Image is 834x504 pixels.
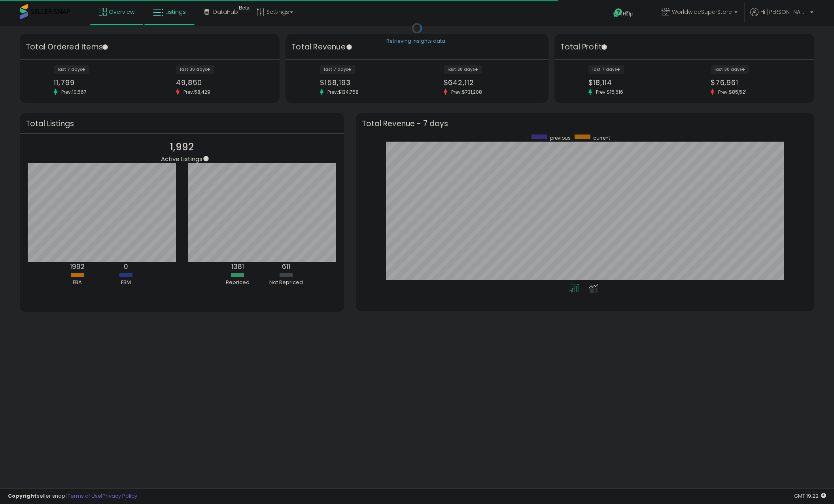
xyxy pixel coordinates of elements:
[320,65,356,74] label: last 7 days
[54,279,101,286] div: FBA
[593,135,610,141] span: current
[109,8,134,16] span: Overview
[714,89,751,95] span: Prev: $85,521
[176,65,214,74] label: last 30 days
[711,78,800,87] div: $76,961
[282,262,290,271] b: 611
[711,65,749,74] label: last 30 days
[550,135,571,141] span: previous
[323,89,363,95] span: Prev: $134,758
[57,89,91,95] span: Prev: 10,567
[601,44,608,51] div: Tooltip anchor
[613,8,623,18] i: Get Help
[320,78,411,87] div: $158,193
[346,44,353,51] div: Tooltip anchor
[102,279,150,286] div: FBM
[54,78,144,87] div: 11,799
[444,78,535,87] div: $642,112
[237,4,251,12] div: Tooltip anchor
[623,10,634,17] span: Help
[607,2,649,26] a: Help
[263,279,310,286] div: Not Repriced
[26,121,338,127] h3: Total Listings
[213,8,238,16] span: DataHub
[102,44,109,51] div: Tooltip anchor
[176,78,266,87] div: 49,850
[70,262,85,271] b: 1992
[165,8,186,16] span: Listings
[760,8,808,16] span: Hi [PERSON_NAME]
[588,65,624,74] label: last 7 days
[161,155,202,163] span: Active Listings
[54,65,89,74] label: last 7 days
[444,65,482,74] label: last 30 days
[592,89,627,95] span: Prev: $15,616
[560,42,808,53] h3: Total Profit
[26,42,274,53] h3: Total Ordered Items
[386,38,448,45] div: Retrieving insights data..
[362,121,808,127] h3: Total Revenue - 7 days
[202,155,210,162] div: Tooltip anchor
[214,279,261,286] div: Repriced
[750,8,813,26] a: Hi [PERSON_NAME]
[231,262,244,271] b: 1381
[588,78,678,87] div: $18,114
[180,89,214,95] span: Prev: 58,429
[161,140,202,155] p: 1,992
[124,262,128,271] b: 0
[291,42,543,53] h3: Total Revenue
[447,89,486,95] span: Prev: $731,208
[672,8,732,16] span: WorldwideSuperStore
